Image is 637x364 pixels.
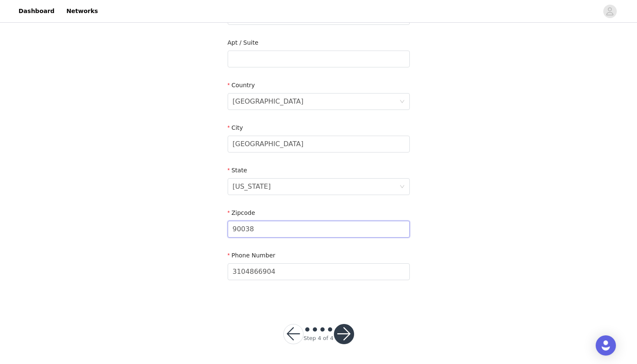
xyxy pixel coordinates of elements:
[400,184,405,190] i: icon: down
[228,124,243,131] label: City
[596,335,616,356] div: Open Intercom Messenger
[228,167,247,174] label: State
[400,99,405,105] i: icon: down
[228,39,258,46] label: Apt / Suite
[228,252,276,259] label: Phone Number
[233,179,271,195] div: California
[61,2,103,21] a: Networks
[606,5,614,18] div: avatar
[228,82,255,88] label: Country
[233,94,304,110] div: United States
[13,2,59,21] a: Dashboard
[228,209,255,216] label: Zipcode
[304,334,333,343] div: Step 4 of 4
